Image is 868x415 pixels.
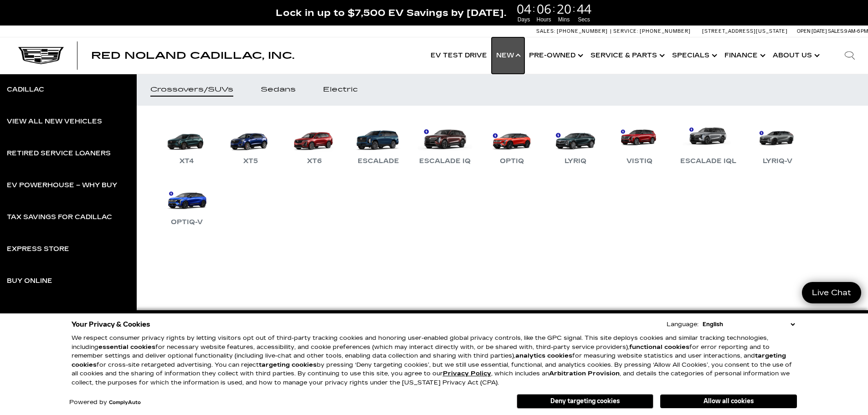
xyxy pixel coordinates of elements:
a: Finance [720,37,768,74]
div: Retired Service Loaners [7,150,111,157]
a: Sales: [PHONE_NUMBER] [536,29,610,34]
div: LYRIQ-V [758,156,797,167]
span: : [573,2,575,15]
span: Sales: [536,28,555,34]
a: LYRIQ-V [750,119,805,167]
a: OPTIQ-V [159,180,214,228]
a: Escalade IQL [676,119,741,167]
div: Escalade IQ [415,156,475,167]
a: Escalade IQ [415,119,475,167]
div: Tax Savings for Cadillac [7,214,112,220]
a: New [492,37,524,74]
div: View All New Vehicles [7,118,102,125]
div: XT6 [303,156,326,167]
a: XT5 [223,119,278,167]
a: Sedans [247,74,309,106]
a: Service & Parts [586,37,668,74]
a: LYRIQ [548,119,603,167]
a: Pre-Owned [524,37,586,74]
a: Live Chat [802,282,861,303]
span: : [533,2,535,15]
span: Lock in up to $7,500 EV Savings by [DATE]. [276,7,506,19]
div: Express Store [7,246,69,252]
span: [PHONE_NUMBER] [640,28,691,34]
strong: Arbitration Provision [549,370,620,377]
a: XT4 [159,119,214,167]
a: Electric [309,74,371,106]
a: About Us [768,37,822,74]
span: Secs [575,15,593,24]
div: OPTIQ [495,156,529,167]
span: 06 [535,2,553,15]
select: Language Select [700,320,797,329]
a: [STREET_ADDRESS][US_STATE] [702,28,788,34]
div: LYRIQ Dare to Compare [7,310,102,316]
a: Crossovers/SUVs [137,74,247,106]
p: We respect consumer privacy rights by letting visitors opt out of third-party tracking cookies an... [72,334,797,387]
div: Buy Online [7,278,52,284]
a: XT6 [287,119,342,167]
span: Live Chat [807,287,856,298]
div: Electric [323,87,358,93]
a: Privacy Policy [443,370,491,377]
div: Powered by [69,400,141,405]
span: Service: [613,28,638,34]
span: Days [515,15,533,24]
strong: targeting cookies [259,361,317,369]
div: LYRIQ [560,156,591,167]
span: Mins [555,15,573,24]
span: 04 [515,2,533,15]
div: Language: [667,322,699,328]
strong: functional cookies [629,343,689,351]
a: Close [853,5,863,15]
span: Hours [535,15,553,24]
span: Red Noland Cadillac, Inc. [91,50,294,61]
div: Escalade IQL [676,156,741,167]
span: Your Privacy & Cookies [72,318,150,331]
span: Sales: [828,28,844,34]
strong: analytics cookies [515,352,572,359]
span: : [553,2,555,15]
span: Open [DATE] [797,28,827,34]
div: Cadillac [7,87,44,93]
span: 44 [575,2,593,15]
button: Allow all cookies [660,395,797,408]
a: VISTIQ [612,119,667,167]
div: Crossovers/SUVs [150,87,233,93]
span: 9 AM-6 PM [844,28,868,34]
div: XT5 [239,156,262,167]
span: [PHONE_NUMBER] [557,28,608,34]
a: ComplyAuto [109,400,141,405]
a: OPTIQ [484,119,539,167]
a: Red Noland Cadillac, Inc. [91,51,294,60]
span: 20 [555,2,573,15]
button: Deny targeting cookies [517,394,653,409]
div: EV Powerhouse – Why Buy [7,182,117,189]
strong: essential cookies [98,343,155,351]
div: XT4 [175,156,199,167]
a: Escalade [351,119,406,167]
img: Cadillac Dark Logo with Cadillac White Text [18,47,64,64]
strong: targeting cookies [72,352,786,369]
div: VISTIQ [622,156,657,167]
a: EV Test Drive [426,37,492,74]
a: Service: [PHONE_NUMBER] [610,29,693,34]
div: Sedans [261,87,296,93]
a: Specials [668,37,720,74]
div: OPTIQ-V [166,217,207,228]
div: Escalade [353,156,404,167]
